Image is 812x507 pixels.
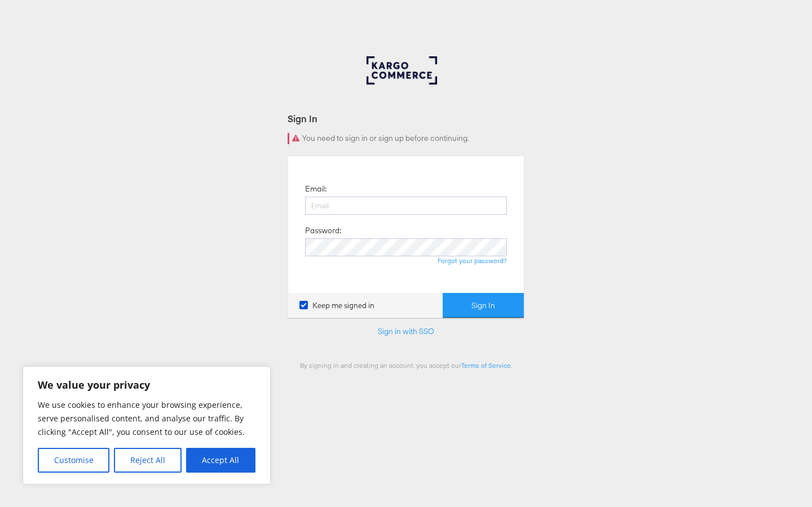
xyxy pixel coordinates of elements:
a: Terms of Service [461,361,511,370]
label: Email: [305,184,326,194]
p: We use cookies to enhance your browsing experience, serve personalised content, and analyse our t... [38,398,255,439]
button: Reject All [114,448,181,473]
div: Sign In [288,112,524,125]
button: Customise [38,448,109,473]
div: You need to sign in or sign up before continuing. [288,133,524,144]
label: Password: [305,225,341,236]
p: We value your privacy [38,378,255,392]
input: Email [305,197,507,215]
a: Sign in with SSO [378,326,434,336]
div: By signing in and creating an account, you accept our . [288,361,524,370]
label: Keep me signed in [299,300,374,311]
a: Forgot your password? [438,256,507,265]
div: We value your privacy [23,366,271,484]
button: Accept All [186,448,255,473]
button: Sign In [443,293,524,318]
